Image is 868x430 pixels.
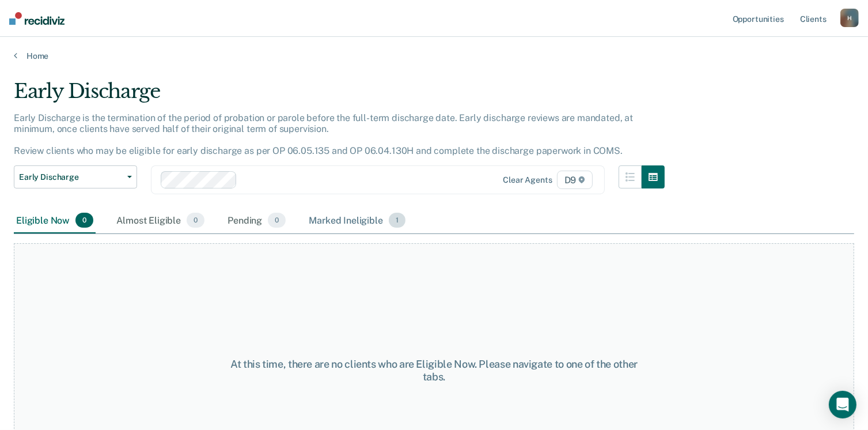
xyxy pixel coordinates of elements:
span: 1 [389,213,405,228]
div: At this time, there are no clients who are Eligible Now. Please navigate to one of the other tabs. [224,358,644,383]
span: 0 [268,213,286,228]
div: Eligible Now0 [14,208,96,233]
div: Pending0 [225,208,288,233]
button: H [840,9,859,27]
span: Early Discharge [19,172,123,182]
img: Recidiviz [9,12,65,25]
div: Early Discharge [14,80,665,112]
span: 0 [75,213,93,228]
div: Open Intercom Messenger [829,391,856,418]
div: Marked Ineligible1 [306,208,408,233]
a: Home [14,51,854,61]
span: D9 [557,171,593,189]
p: Early Discharge is the termination of the period of probation or parole before the full-term disc... [14,112,633,157]
button: Early Discharge [14,165,137,188]
span: 0 [187,213,204,228]
div: Almost Eligible0 [114,208,207,233]
div: Clear agents [503,175,552,185]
